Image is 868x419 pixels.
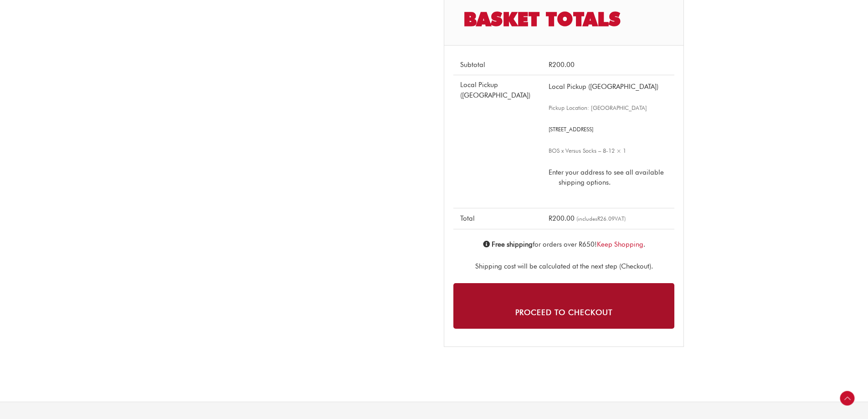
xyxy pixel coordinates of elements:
span: R [597,215,600,222]
p: [STREET_ADDRESS] [559,124,668,135]
th: Local Pickup ([GEOGRAPHIC_DATA]) [453,75,542,208]
th: Total [453,208,542,229]
span: R [549,214,552,222]
p: Shipping cost will be calculated at the next step (Checkout). [453,261,674,272]
th: Subtotal [453,55,542,75]
p: for orders over R650! . [453,239,674,250]
small: BOS x Versus Socks – 8-12 × 1 [549,147,626,154]
small: (includes VAT) [576,215,626,222]
bdi: 200.00 [549,61,575,69]
label: Local Pickup ([GEOGRAPHIC_DATA]) [549,83,658,91]
span: 26.09 [597,215,615,222]
strong: Free shipping [492,240,533,248]
a: Proceed to checkout [453,283,674,328]
a: Keep Shopping [597,240,643,248]
p: Enter your address to see all available shipping options. [559,167,668,188]
span: R [549,61,552,69]
small: Pickup Location: [GEOGRAPHIC_DATA] [549,104,647,111]
bdi: 200.00 [549,214,575,222]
